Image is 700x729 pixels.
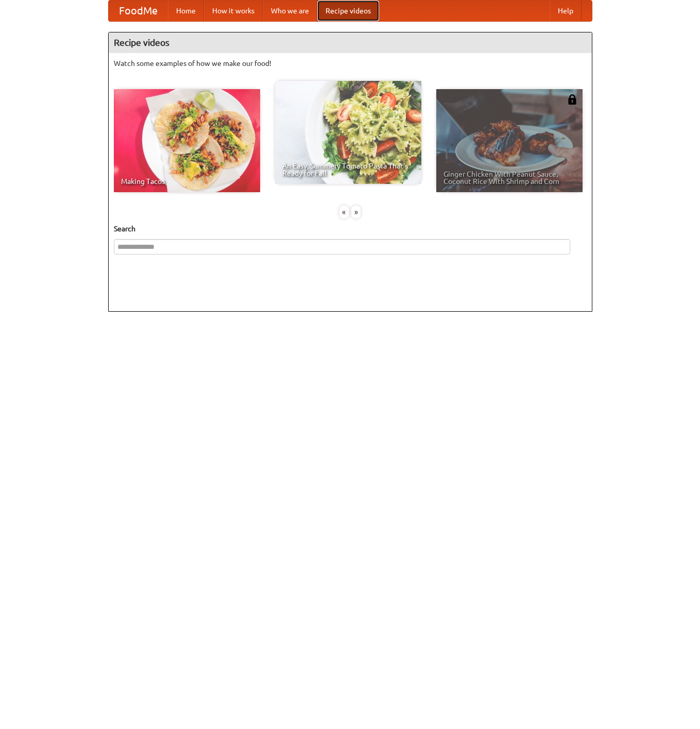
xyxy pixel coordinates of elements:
p: Watch some examples of how we make our food! [114,58,587,69]
a: Home [168,1,204,21]
div: » [351,206,361,218]
div: « [339,206,349,218]
img: 483408.png [567,94,577,105]
span: An Easy, Summery Tomato Pasta That's Ready for Fall [282,162,414,177]
a: Help [550,1,582,21]
a: Who we are [263,1,317,21]
a: Recipe videos [317,1,379,21]
a: An Easy, Summery Tomato Pasta That's Ready for Fall [275,81,421,184]
a: How it works [204,1,263,21]
h5: Search [114,224,587,234]
a: Making Tacos [114,89,260,192]
a: FoodMe [109,1,168,21]
h4: Recipe videos [109,32,592,53]
span: Making Tacos [121,178,253,185]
